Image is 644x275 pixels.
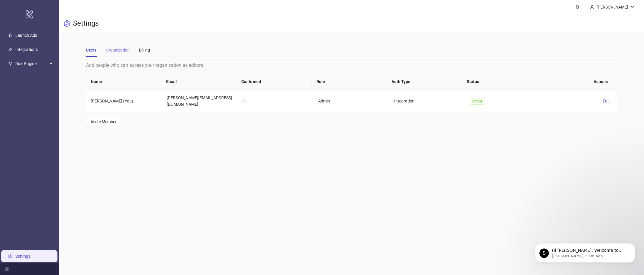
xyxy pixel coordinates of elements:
div: Organization [106,47,130,53]
span: Active [470,98,484,105]
h3: Settings [73,19,99,29]
span: setting [64,20,71,27]
span: Rule Engine [15,58,48,69]
span: user [590,5,594,9]
td: Integration [389,90,465,112]
th: Status [462,74,537,90]
iframe: Intercom notifications message [526,231,644,272]
div: Add people who can access your organization as editors. [86,62,617,69]
a: Settings [15,254,30,259]
th: Confirmed [237,74,312,90]
div: Users [86,47,96,53]
button: Invite Member [86,117,121,126]
div: Billing [139,47,150,53]
td: Admin [313,90,389,112]
a: Integrations [15,47,38,52]
td: [PERSON_NAME][EMAIL_ADDRESS][DOMAIN_NAME] [162,90,238,112]
th: Name [86,74,161,90]
div: [PERSON_NAME] [594,4,630,10]
th: Auth Type [387,74,462,90]
a: Launch Ads [15,33,37,38]
th: Role [312,74,387,90]
span: menu-fold [5,267,9,271]
span: Edit [603,99,610,103]
span: bell [575,5,579,9]
span: fork [8,62,12,66]
td: [PERSON_NAME] (You) [86,90,162,112]
button: Edit [600,97,612,105]
span: Invite Member [91,119,117,124]
th: Actions [537,74,612,90]
th: Email [161,74,237,90]
span: down [630,5,635,9]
